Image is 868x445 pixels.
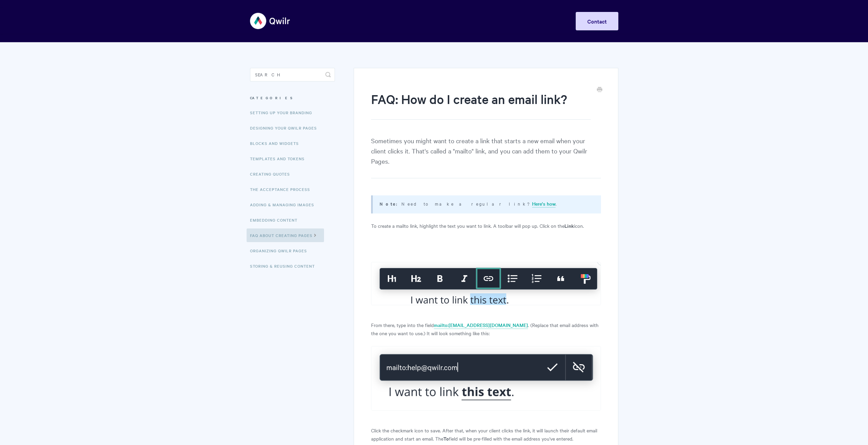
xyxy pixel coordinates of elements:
a: Embedding Content [250,213,303,227]
a: Contact [576,12,618,30]
input: Search [250,68,335,81]
a: Designing Your Qwilr Pages [250,121,322,135]
a: Print this Article [597,86,602,94]
h1: FAQ: How do I create an email link? [371,90,590,120]
a: mailto:[EMAIL_ADDRESS][DOMAIN_NAME] [434,322,528,329]
a: Blocks and Widgets [250,136,304,150]
a: The Acceptance Process [250,182,315,196]
strong: To [443,435,449,442]
a: Setting up your Branding [250,106,317,119]
a: Adding & Managing Images [250,198,319,211]
a: Creating Quotes [250,167,295,181]
a: Here's how [532,200,556,208]
h3: Categories [250,92,335,104]
a: FAQ About Creating Pages [247,228,324,242]
p: Sometimes you might want to create a link that starts a new email when your client clicks it. Tha... [371,135,601,178]
strong: Note: [380,201,401,207]
a: Organizing Qwilr Pages [250,244,312,257]
p: From there, type into the field . (Replace that email address with the one you want to use.) It w... [371,321,601,337]
img: Qwilr Help Center [250,8,291,34]
a: Storing & Reusing Content [250,259,320,273]
p: Need to make a regular link? . [380,199,592,208]
p: To create a mailto link, highlight the text you want to link. A toolbar will pop up. Click on the... [371,222,601,230]
a: Templates and Tokens [250,152,310,165]
strong: Link [564,222,574,229]
p: Click the checkmark icon to save. After that, when your client clicks the link, it will launch th... [371,426,601,443]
